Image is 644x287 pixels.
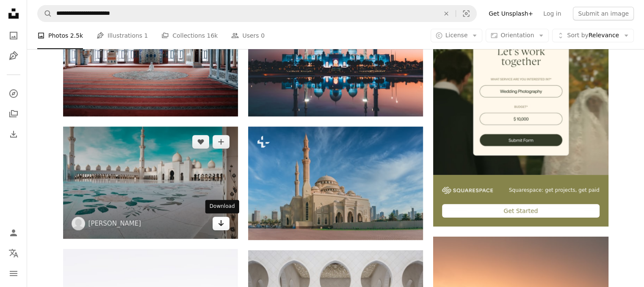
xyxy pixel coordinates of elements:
span: 0 [261,31,265,40]
a: Get Unsplash+ [484,7,538,20]
button: Like [192,135,209,149]
button: License [431,29,483,42]
a: Download History [5,126,22,143]
button: Sort byRelevance [552,29,634,42]
span: 16k [207,31,218,40]
form: Find visuals sitewide [37,5,477,22]
a: [PERSON_NAME] [88,219,141,228]
span: License [445,32,468,39]
a: Collections [5,105,22,122]
button: Language [5,245,22,262]
a: white dome building [63,179,238,186]
a: Photos [5,27,22,44]
a: A low angle shot of a mosque in Sharjah, United Arab Emirates with a blue sky in the background [248,179,423,187]
a: Log in / Sign up [5,224,22,241]
img: Go to Mohammed Bukar's profile [72,217,85,230]
button: Clear [437,6,456,22]
a: blue and beige concrete mosque [248,54,423,61]
img: A low angle shot of a mosque in Sharjah, United Arab Emirates with a blue sky in the background [248,127,423,240]
img: file-1747939142011-51e5cc87e3c9 [442,187,493,194]
div: Download [205,200,239,213]
a: Explore [5,85,22,102]
img: white dome building [63,127,238,239]
a: Illustrations [5,47,22,64]
button: Add to Collection [213,135,229,149]
a: Log in [538,7,566,20]
a: Download [213,217,229,230]
span: Orientation [500,32,534,39]
span: Squarespace: get projects, get paid [509,187,600,194]
button: Menu [5,265,22,282]
a: a chandelier hanging from the ceiling of a large room [63,54,238,61]
a: Users 0 [231,22,265,49]
a: Collections 16k [161,22,218,49]
span: 1 [144,31,148,40]
button: Search Unsplash [38,6,52,22]
a: Home — Unsplash [5,5,22,24]
button: Visual search [456,6,476,22]
div: Get Started [442,204,599,218]
a: Illustrations 1 [97,22,148,49]
button: Submit an image [573,7,634,20]
span: Sort by [567,32,588,39]
button: Orientation [486,29,549,42]
span: Relevance [567,31,619,40]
